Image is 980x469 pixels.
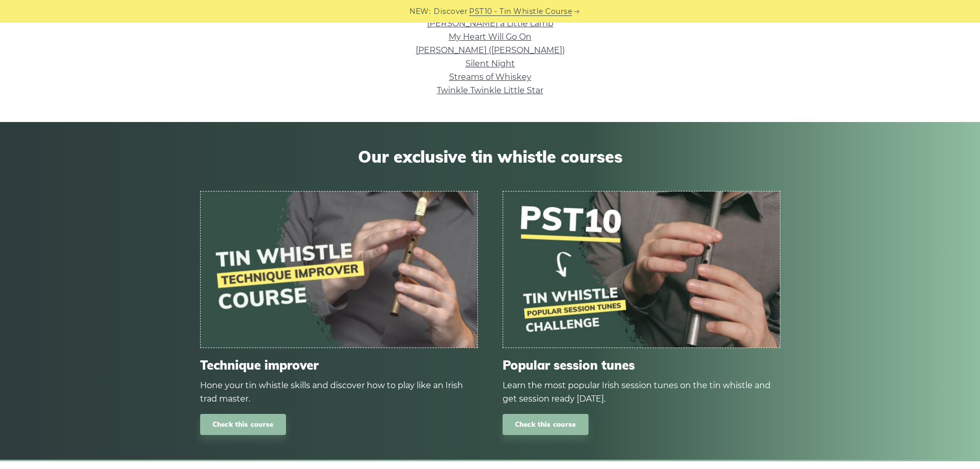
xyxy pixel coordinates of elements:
[200,358,478,373] span: Technique improver
[201,192,477,348] img: tin-whistle-course
[466,59,515,68] a: Silent Night
[449,32,531,42] a: My Heart Will Go On
[437,85,543,95] a: Twinkle Twinkle Little Star
[503,358,780,373] span: Popular session tunes
[469,6,572,18] a: PST10 - Tin Whistle Course
[434,6,468,18] span: Discover
[503,414,589,435] a: Check this course
[200,147,780,166] span: Our exclusive tin whistle courses
[200,414,286,435] a: Check this course
[449,72,531,82] a: Streams of Whiskey
[416,45,565,55] a: [PERSON_NAME] ([PERSON_NAME])
[200,379,478,406] div: Hone your tin whistle skills and discover how to play like an Irish trad master.
[409,6,431,18] span: NEW:
[503,379,780,406] div: Learn the most popular Irish session tunes on the tin whistle and get session ready [DATE].
[427,19,554,28] a: [PERSON_NAME] a Little Lamb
